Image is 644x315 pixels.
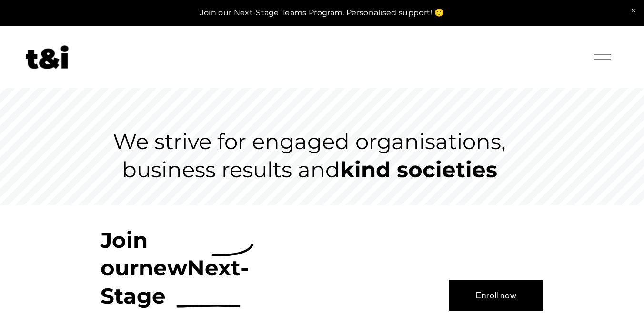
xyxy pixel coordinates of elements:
strong: kind societies [340,156,497,183]
h3: We strive for engaged organisations, business results and [101,128,519,183]
a: Enroll now [449,280,543,311]
strong: Join our [101,227,154,281]
img: Future of Work Experts [26,45,69,69]
strong: new [139,254,187,281]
